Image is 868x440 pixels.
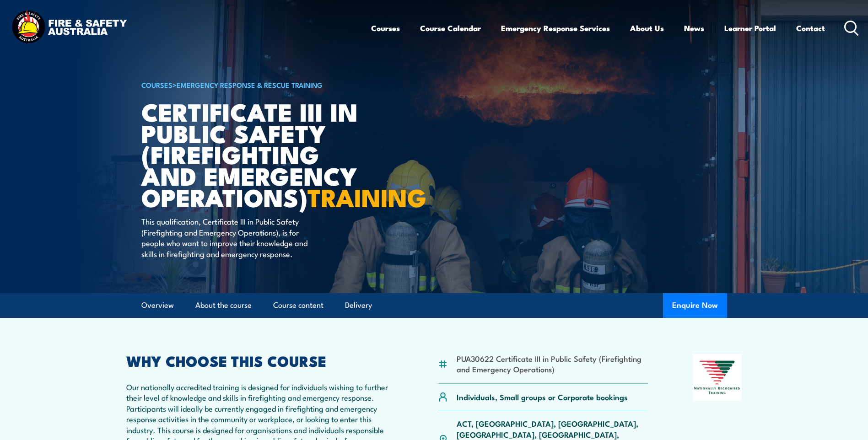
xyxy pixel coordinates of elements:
a: COURSES [141,80,173,90]
h2: WHY CHOOSE THIS COURSE [126,354,394,367]
a: News [684,16,704,40]
li: PUA30622 Certificate III in Public Safety (Firefighting and Emergency Operations) [457,353,648,375]
a: Emergency Response & Rescue Training [177,80,323,90]
a: Course content [273,293,323,317]
a: Courses [371,16,400,40]
a: Overview [141,293,174,317]
strong: TRAINING [307,177,426,215]
a: Emergency Response Services [501,16,610,40]
h1: Certificate III in Public Safety (Firefighting and Emergency Operations) [141,101,367,208]
a: Delivery [345,293,372,317]
button: Enquire Now [663,293,727,318]
p: Individuals, Small groups or Corporate bookings [457,392,628,402]
a: About the course [195,293,252,317]
a: Learner Portal [724,16,776,40]
a: Course Calendar [420,16,481,40]
h6: > [141,79,367,90]
a: About Us [630,16,664,40]
img: Nationally Recognised Training logo. [693,354,742,401]
a: Contact [796,16,825,40]
p: This qualification, Certificate III in Public Safety (Firefighting and Emergency Operations), is ... [141,216,308,259]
